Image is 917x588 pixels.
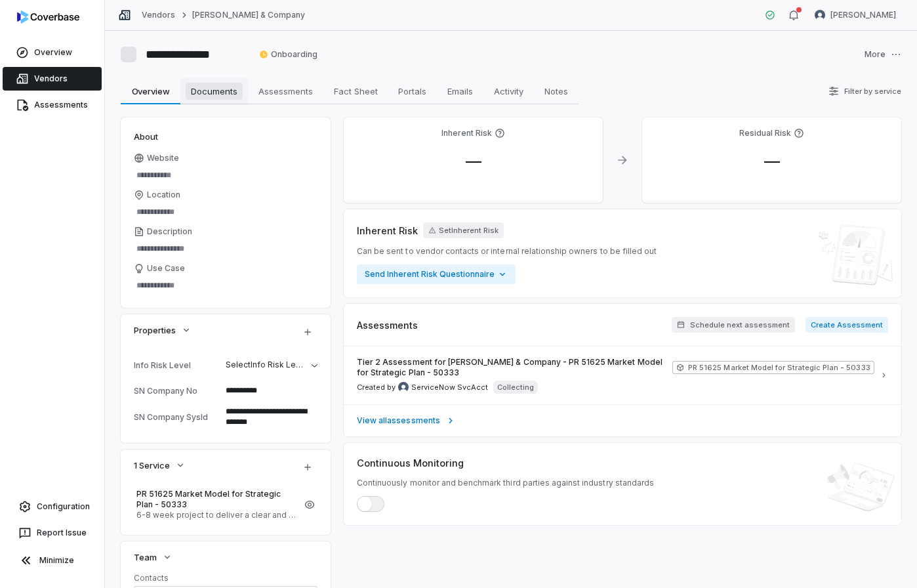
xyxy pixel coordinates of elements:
[134,485,299,524] a: PR 51625 Market Model for Strategic Plan - 503336-8 week project to deliver a clear and actionabl...
[497,382,534,392] p: Collecting
[192,10,305,20] a: [PERSON_NAME] & Company
[134,276,317,295] textarea: Use Case
[690,320,790,330] span: Schedule next assessment
[411,383,488,392] span: ServiceNow SvcAcct
[134,131,158,142] span: About
[3,67,102,91] a: Vendors
[5,495,99,518] a: Configuration
[329,83,383,100] span: Fact Sheet
[3,41,102,64] a: Overview
[134,203,317,221] input: Location
[5,521,99,545] button: Report Issue
[393,83,432,100] span: Portals
[134,240,317,258] textarea: Description
[398,382,409,392] img: ServiceNow SvcAcct avatar
[815,10,825,20] img: Tomo Majima avatar
[357,478,654,488] span: Continuously monitor and benchmark third parties against industry standards
[136,489,296,510] span: PR 51625 Market Model for Strategic Plan - 50333
[344,404,901,436] a: View allassessments
[357,264,516,284] button: Send Inherent Risk Questionnaire
[147,153,179,163] span: Website
[130,318,195,342] button: Properties
[226,360,308,369] span: Select Info Risk Level
[357,415,440,426] span: View all assessments
[186,83,243,100] span: Documents
[127,83,175,100] span: Overview
[539,83,573,100] span: Notes
[754,152,790,171] span: —
[147,263,185,274] span: Use Case
[134,386,220,396] div: SN Company No
[134,573,317,583] dt: Contacts
[136,510,296,520] span: 6-8 week project to deliver a clear and actionable roadmap for Okta to double its growth and surp...
[357,246,657,257] span: Can be sent to vendor contacts or internal relationship owners to be filled out
[357,224,418,238] span: Inherent Risk
[134,360,220,370] div: Info Risk Level
[259,49,317,60] span: Onboarding
[357,382,488,392] span: Created by
[3,93,102,117] a: Assessments
[134,166,317,184] input: Website
[861,41,905,68] button: More
[134,459,170,471] span: 1 Service
[830,10,896,20] span: [PERSON_NAME]
[357,456,464,470] span: Continuous Monitoring
[807,5,904,25] button: Tomo Majima avatar[PERSON_NAME]
[5,547,99,574] button: Minimize
[130,545,176,569] button: Team
[805,317,888,333] button: Create Assessment
[442,83,478,100] span: Emails
[130,453,190,477] button: 1 Service
[17,10,79,24] img: logo-D7KZi-bG.svg
[441,128,492,138] h4: Inherent Risk
[739,128,791,138] h4: Residual Risk
[672,361,874,374] span: PR 51625 Market Model for Strategic Plan - 50333
[357,318,418,332] span: Assessments
[344,346,901,404] a: Tier 2 Assessment for [PERSON_NAME] & Company - PR 51625 Market Model for Strategic Plan - 50333P...
[455,152,492,171] span: —
[253,83,318,100] span: Assessments
[134,324,176,336] span: Properties
[423,222,504,238] button: SetInherent Risk
[134,551,157,563] span: Team
[672,317,795,333] button: Schedule next assessment
[142,10,175,20] a: Vendors
[147,226,192,237] span: Description
[489,83,529,100] span: Activity
[357,357,667,378] span: Tier 2 Assessment for [PERSON_NAME] & Company - PR 51625 Market Model for Strategic Plan - 50333
[825,79,905,103] button: Filter by service
[134,412,220,422] div: SN Company SysId
[147,190,180,200] span: Location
